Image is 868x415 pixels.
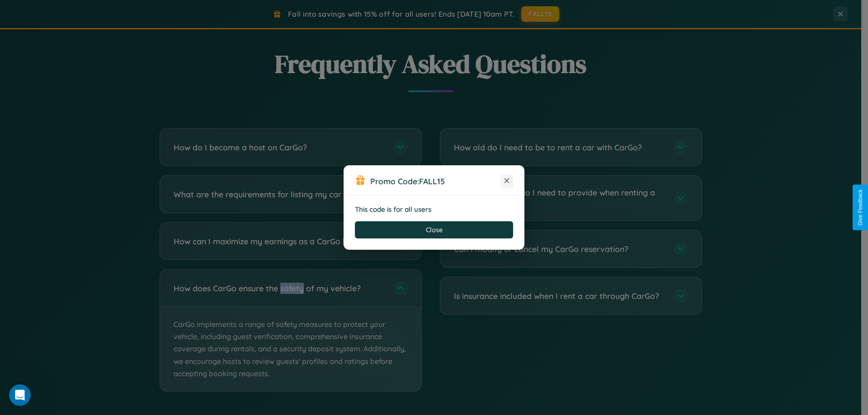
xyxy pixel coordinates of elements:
[419,176,445,186] b: FALL15
[857,189,863,226] div: Give Feedback
[9,384,31,406] iframe: Intercom live chat
[370,176,500,186] h3: Promo Code:
[355,221,513,238] button: Close
[355,205,431,214] strong: This code is for all users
